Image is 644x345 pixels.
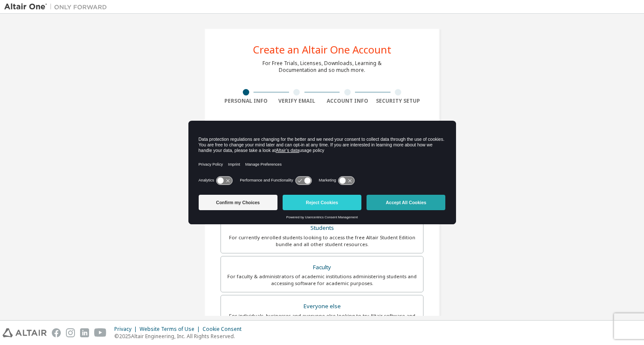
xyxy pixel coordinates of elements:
div: Verify Email [271,98,322,104]
div: Students [226,222,418,234]
div: Personal Info [221,98,271,104]
img: altair_logo.svg [3,328,47,337]
img: instagram.svg [66,328,75,337]
div: Faculty [226,262,418,274]
div: For individuals, businesses and everyone else looking to try Altair software and explore our prod... [226,312,418,326]
div: Website Terms of Use [140,326,203,333]
div: For currently enrolled students looking to access the free Altair Student Edition bundle and all ... [226,234,418,248]
div: Create an Altair One Account [253,45,391,55]
div: Account Info [322,98,373,104]
div: Security Setup [373,98,424,104]
div: Everyone else [226,300,418,312]
div: Privacy [114,326,140,333]
img: linkedin.svg [80,328,89,337]
div: Cookie Consent [203,326,247,333]
img: facebook.svg [52,328,61,337]
img: youtube.svg [94,328,107,337]
p: © 2025 Altair Engineering, Inc. All Rights Reserved. [114,333,247,340]
div: For faculty & administrators of academic institutions administering students and accessing softwa... [226,273,418,287]
img: Altair One [4,3,111,11]
div: For Free Trials, Licenses, Downloads, Learning & Documentation and so much more. [262,60,382,74]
